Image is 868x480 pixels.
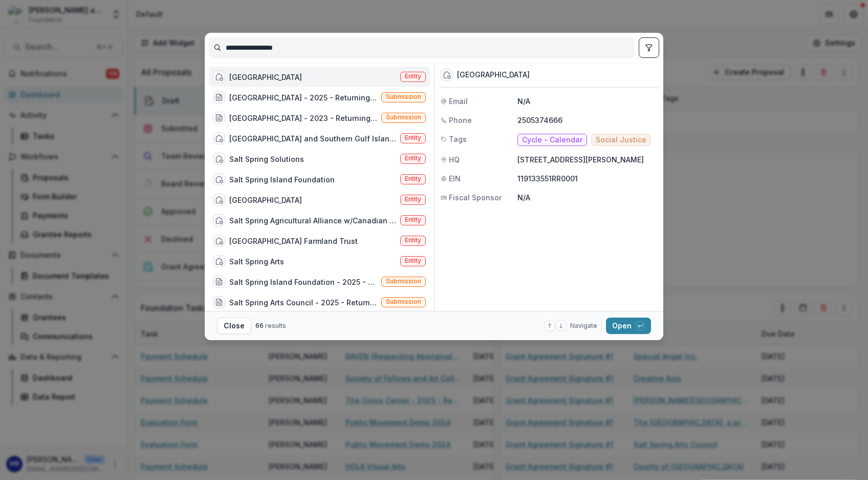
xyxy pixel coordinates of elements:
[517,192,657,203] p: N/A
[449,96,468,107] span: Email
[405,134,421,141] span: Entity
[449,134,467,144] span: Tags
[386,278,421,285] span: Submission
[229,236,358,246] div: [GEOGRAPHIC_DATA] Farmland Trust
[229,154,304,164] div: Salt Spring Solutions
[229,277,377,287] div: Salt Spring Island Foundation - 2025 - Tsawout Land Back Fund ($53,000 CAD for Tsawout Land purch...
[405,216,421,223] span: Entity
[639,37,659,58] button: toggle filters
[570,321,597,330] span: Navigate
[405,73,421,80] span: Entity
[217,318,251,334] button: Close
[457,71,530,79] div: [GEOGRAPHIC_DATA]
[522,136,582,144] span: Cycle - Calendar
[405,196,421,203] span: Entity
[229,72,302,82] div: [GEOGRAPHIC_DATA]
[229,92,377,103] div: [GEOGRAPHIC_DATA] - 2025 - Returning Grantee Application (We are funding $9,000 CAD for BIPOC boo...
[449,154,460,165] span: HQ
[517,115,657,126] p: 2505374666
[229,256,284,267] div: Salt Spring Arts
[606,318,651,334] button: Open
[386,93,421,100] span: Submission
[405,257,421,264] span: Entity
[229,297,377,308] div: Salt Spring Arts Council - 2025 - Returning Grantee Application
[255,322,264,329] span: 66
[386,114,421,121] span: Submission
[449,192,502,203] span: Fiscal Sponsor
[449,115,472,126] span: Phone
[449,173,461,184] span: EIN
[265,322,286,329] span: results
[229,113,377,123] div: [GEOGRAPHIC_DATA] - 2023 - Returning Grantee Application
[517,173,657,184] p: 119133551RR0001
[229,215,396,226] div: Salt Spring Agricultural Alliance w/Canadian Organic Growers (via Vanc. Fndtn.)
[517,154,657,165] p: [STREET_ADDRESS][PERSON_NAME]
[405,155,421,162] span: Entity
[229,195,302,205] div: [GEOGRAPHIC_DATA]
[517,96,657,107] p: N/A
[229,174,335,185] div: Salt Spring Island Foundation
[386,298,421,305] span: Submission
[229,133,396,144] div: [GEOGRAPHIC_DATA] and Southern Gulf Islands Community Services Society
[405,175,421,182] span: Entity
[405,237,421,244] span: Entity
[596,136,646,144] span: Social Justice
